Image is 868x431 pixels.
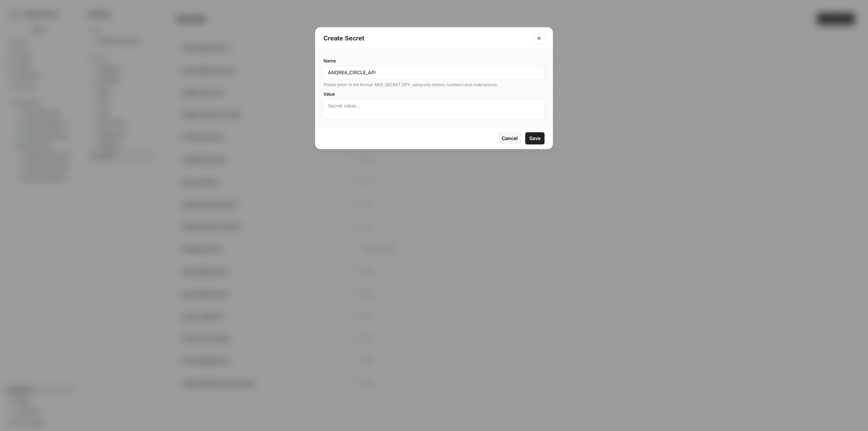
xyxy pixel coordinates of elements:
input: SECRET_NAME [328,69,540,76]
button: Cancel [498,132,522,144]
button: Save [525,132,545,144]
span: Cancel [502,135,518,142]
label: Name [323,57,545,64]
button: Close modal [534,33,545,44]
div: Please enter in the format AWS_SECRET_KEY, using only letters, numbers and underscores. [323,82,545,88]
label: Value [323,91,545,97]
h2: Create Secret [323,34,530,43]
span: Save [529,135,540,142]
